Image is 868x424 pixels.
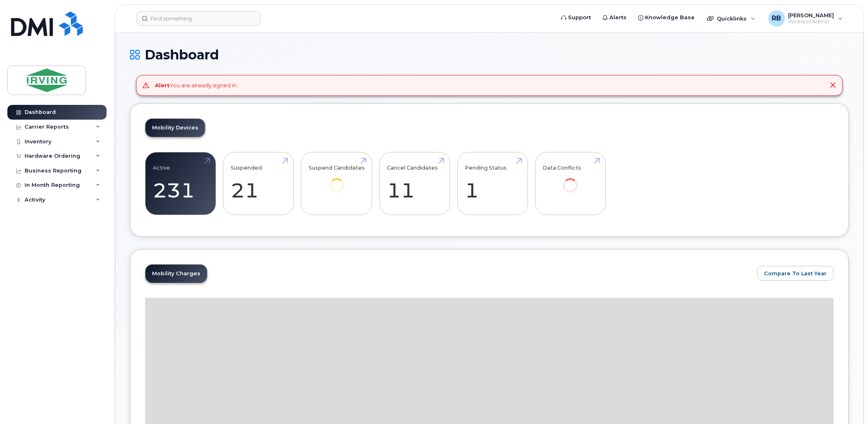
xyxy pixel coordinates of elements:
[153,156,208,211] a: Active 231
[764,270,827,277] span: Compare To Last Year
[543,156,598,204] a: Data Conflicts
[231,156,286,211] a: Suspended 21
[130,48,849,62] h1: Dashboard
[145,265,207,283] a: Mobility Charges
[309,156,365,204] a: Suspend Candidates
[465,156,520,211] a: Pending Status 1
[757,266,834,281] button: Compare To Last Year
[155,82,238,89] div: You are already signed in.
[145,119,205,137] a: Mobility Devices
[387,156,442,211] a: Cancel Candidates 11
[155,82,170,88] strong: Alert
